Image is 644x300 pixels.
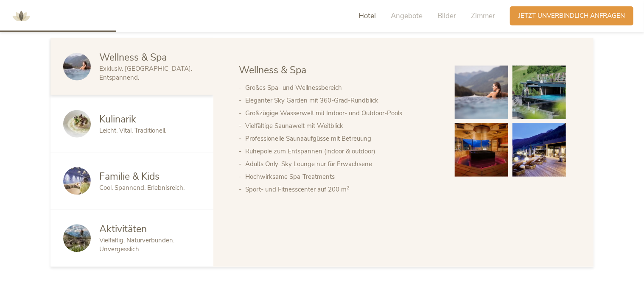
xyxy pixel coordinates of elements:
[99,222,147,236] span: Aktivitäten
[99,126,166,135] span: Leicht. Vital. Traditionell.
[8,13,34,19] a: AMONTI & LUNARIS Wellnessresort
[99,236,174,253] span: Vielfältig. Naturverbunden. Unvergesslich.
[99,113,136,126] span: Kulinarik
[245,81,438,94] li: Großes Spa- und Wellnessbereich
[8,3,34,29] img: AMONTI & LUNARIS Wellnessresort
[245,94,438,107] li: Eleganter Sky Garden mit 360-Grad-Rundblick
[518,11,625,20] span: Jetzt unverbindlich anfragen
[437,11,456,21] span: Bilder
[245,132,438,145] li: Professionelle Saunaaufgüsse mit Betreuung
[99,64,192,82] span: Exklusiv. [GEOGRAPHIC_DATA]. Entspannend.
[245,145,438,158] li: Ruhepole zum Entspannen (indoor & outdoor)
[347,185,350,191] sup: 2
[99,51,167,64] span: Wellness & Spa
[245,107,438,119] li: Großzügige Wasserwelt mit Indoor- und Outdoor-Pools
[245,183,438,196] li: Sport- und Fitnesscenter auf 200 m
[99,170,160,183] span: Familie & Kids
[245,170,438,183] li: Hochwirksame Spa-Treatments
[358,11,376,21] span: Hotel
[391,11,423,21] span: Angebote
[245,158,438,170] li: Adults Only: Sky Lounge nur für Erwachsene
[245,119,438,132] li: Vielfältige Saunawelt mit Weitblick
[99,183,185,192] span: Cool. Spannend. Erlebnisreich.
[239,64,306,77] span: Wellness & Spa
[471,11,495,21] span: Zimmer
